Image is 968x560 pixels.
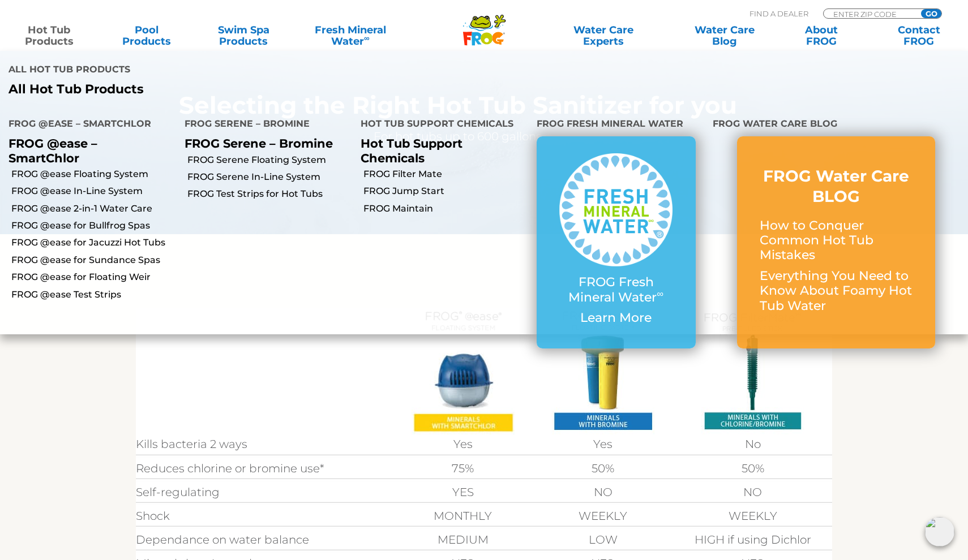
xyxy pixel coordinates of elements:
[393,531,533,549] td: MEDIUM
[303,24,397,47] a: Fresh MineralWater∞
[11,219,176,232] a: FROG @ease for Bullfrog Spas
[542,24,665,47] a: Water CareExperts
[393,483,533,501] td: YES
[11,168,176,180] a: FROG @ease Floating System
[921,9,941,18] input: GO
[559,275,673,305] p: FROG Fresh Mineral Water
[8,59,476,82] h4: All Hot Tub Products
[187,171,352,183] a: FROG Serene In-Line System
[109,24,185,47] a: PoolProducts
[136,483,393,501] td: Self-regulating
[533,483,673,501] td: NO
[185,114,344,136] h4: FROG Serene – Bromine
[11,236,176,249] a: FROG @ease for Jacuzzi Hot Tubs
[784,24,860,47] a: AboutFROG
[393,459,533,477] td: 75%
[185,136,344,150] p: FROG Serene – Bromine
[136,507,393,525] td: Shock
[657,288,663,299] sup: ∞
[361,136,520,165] p: Hot Tub Support Chemicals
[136,434,393,454] td: Kills bacteria 2 ways
[673,507,832,525] td: WEEKLY
[533,531,673,549] td: LOW
[8,136,168,165] p: FROG @ease – SmartChlor
[533,459,673,477] td: 50%
[713,114,960,136] h4: FROG Water Care Blog
[363,203,528,215] a: FROG Maintain
[11,185,176,197] a: FROG @ease In-Line System
[760,166,913,319] a: FROG Water Care BLOG How to Conquer Common Hot Tub Mistakes Everything You Need to Know About Foa...
[533,507,673,525] td: WEEKLY
[363,168,528,180] a: FROG Filter Mate
[363,185,528,197] a: FROG Jump Start
[760,218,913,263] p: How to Conquer Common Hot Tub Mistakes
[832,9,909,19] input: Zip Code Form
[187,154,352,166] a: FROG Serene Floating System
[925,517,954,546] img: openIcon
[206,24,282,47] a: Swim SpaProducts
[187,188,352,200] a: FROG Test Strips for Hot Tubs
[11,271,176,283] a: FROG @ease for Floating Weir
[8,82,476,97] a: All Hot Tub Products
[881,24,957,47] a: ContactFROG
[537,114,696,136] h4: FROG Fresh Mineral Water
[393,507,533,525] td: MONTHLY
[136,531,393,549] td: Dependance on water balance
[760,166,913,207] h3: FROG Water Care BLOG
[673,434,832,454] td: No
[673,531,832,549] td: HIGH if using Dichlor
[11,203,176,215] a: FROG @ease 2-in-1 Water Care
[11,24,87,47] a: Hot TubProducts
[559,153,673,331] a: FROG Fresh Mineral Water∞ Learn More
[559,311,673,325] p: Learn More
[673,483,832,501] td: NO
[364,33,370,42] sup: ∞
[749,8,808,19] p: Find A Dealer
[687,24,763,47] a: Water CareBlog
[361,114,520,136] h4: Hot Tub Support Chemicals
[533,434,673,454] td: Yes
[8,114,168,136] h4: FROG @ease – SmartChlor
[673,459,832,477] td: 50%
[760,269,913,313] p: Everything You Need to Know About Foamy Hot Tub Water
[393,434,533,454] td: Yes
[11,288,176,301] a: FROG @ease Test Strips
[11,254,176,266] a: FROG @ease for Sundance Spas
[136,459,393,477] td: Reduces chlorine or bromine use*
